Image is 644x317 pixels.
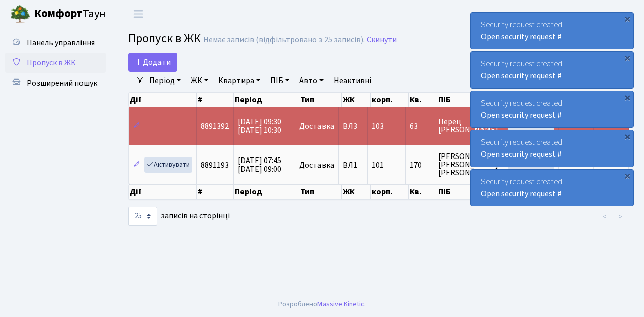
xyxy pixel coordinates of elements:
[129,93,197,107] th: Дії
[601,8,632,20] a: ВЛ2 -. К.
[481,188,562,199] a: Open security request #
[622,171,632,181] div: ×
[201,121,229,132] span: 8891392
[372,160,384,171] span: 101
[128,53,177,72] a: Додати
[295,72,328,89] a: Авто
[410,122,430,130] span: 63
[238,155,281,175] span: [DATE] 07:45 [DATE] 09:00
[128,207,157,226] select: записів на сторінці
[27,77,97,89] span: Розширений пошук
[330,72,375,89] a: Неактивні
[299,122,334,130] span: Доставка
[197,184,234,199] th: #
[438,152,500,177] span: [PERSON_NAME] [PERSON_NAME] [PERSON_NAME]
[317,299,364,309] a: Massive Kinetic
[372,121,384,132] span: 103
[135,57,171,68] span: Додати
[471,130,633,167] div: Security request created
[409,184,437,199] th: Кв.
[234,93,299,107] th: Період
[481,149,562,160] a: Open security request #
[34,6,83,22] b: Комфорт
[278,299,366,310] div: Розроблено .
[129,184,197,199] th: Дії
[10,4,30,24] img: logo.png
[342,93,371,107] th: ЖК
[481,31,562,42] a: Open security request #
[437,184,508,199] th: ПІБ
[409,93,437,107] th: Кв.
[27,57,76,68] span: Пропуск в ЖК
[438,118,500,134] span: Перец [PERSON_NAME]
[128,207,230,226] label: записів на сторінці
[197,93,234,107] th: #
[371,93,409,107] th: корп.
[622,14,632,24] div: ×
[128,30,201,47] span: Пропуск в ЖК
[342,184,371,199] th: ЖК
[5,33,106,53] a: Панель управління
[481,70,562,82] a: Open security request #
[343,122,363,130] span: ВЛ3
[471,170,633,206] div: Security request created
[5,53,106,73] a: Пропуск в ЖК
[214,72,264,89] a: Квартира
[367,35,397,45] a: Скинути
[299,93,342,107] th: Тип
[299,184,342,199] th: Тип
[471,13,633,49] div: Security request created
[437,93,508,107] th: ПІБ
[126,6,151,22] button: Переключити навігацію
[622,92,632,102] div: ×
[27,37,95,48] span: Панель управління
[471,91,633,127] div: Security request created
[203,35,365,45] div: Немає записів (відфільтровано з 25 записів).
[34,6,106,23] span: Таун
[601,9,632,20] b: ВЛ2 -. К.
[622,131,632,141] div: ×
[481,110,562,121] a: Open security request #
[238,116,281,136] span: [DATE] 09:30 [DATE] 10:30
[622,53,632,63] div: ×
[343,161,363,169] span: ВЛ1
[144,157,192,173] a: Активувати
[187,72,212,89] a: ЖК
[266,72,293,89] a: ПІБ
[371,184,409,199] th: корп.
[410,161,430,169] span: 170
[201,160,229,171] span: 8891193
[145,72,185,89] a: Період
[5,73,106,93] a: Розширений пошук
[299,161,334,169] span: Доставка
[471,52,633,88] div: Security request created
[234,184,299,199] th: Період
